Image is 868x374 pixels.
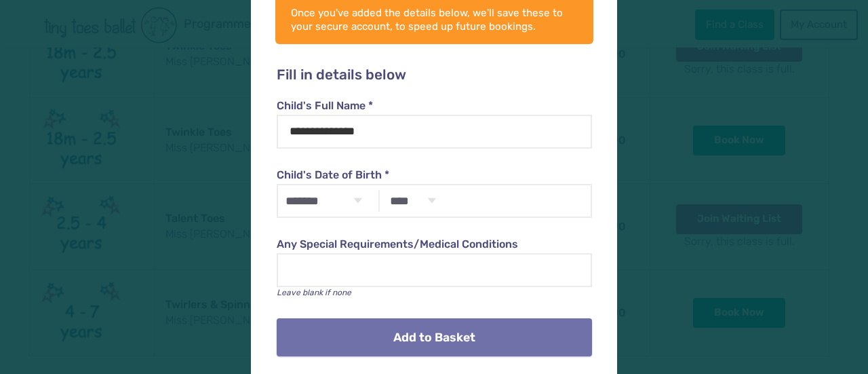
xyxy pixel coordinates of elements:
p: Once you've added the details below, we'll save these to your secure account, to speed up future ... [291,6,578,33]
p: Leave blank if none [277,287,591,299]
h2: Fill in details below [277,67,591,84]
button: Add to Basket [277,318,591,356]
label: Child's Full Name * [277,98,591,113]
label: Any Special Requirements/Medical Conditions [277,237,591,252]
label: Child's Date of Birth * [277,168,591,183]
